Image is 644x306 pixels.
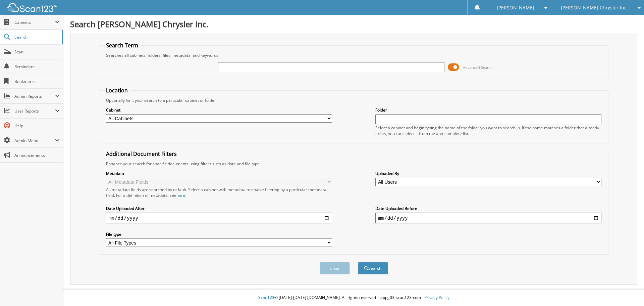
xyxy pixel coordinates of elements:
[561,6,628,10] span: [PERSON_NAME] Chrysler Inc.
[106,213,332,223] input: start
[70,18,637,30] h1: Search [PERSON_NAME] Chrysler Inc.
[375,107,601,113] label: Folder
[375,171,601,176] label: Uploaded By
[14,152,60,158] span: Announcements
[106,187,332,198] div: All metadata fields are searched by default. Select a cabinet with metadata to enable filtering b...
[14,93,55,99] span: Admin Reports
[320,262,350,274] button: Clear
[463,65,493,70] span: Advanced Search
[14,49,60,55] span: Scan
[103,97,605,103] div: Optionally limit your search to a particular cabinet or folder
[258,295,274,300] span: Scan123
[103,52,605,58] div: Searches all cabinets, folders, files, metadata, and keywords
[497,6,534,10] span: [PERSON_NAME]
[375,213,601,223] input: end
[14,123,60,129] span: Help
[358,262,388,274] button: Search
[106,171,332,176] label: Metadata
[375,125,601,136] div: Select a cabinet and begin typing the name of the folder you want to search in. If the name match...
[103,161,605,167] div: Enhance your search for specific documents using filters such as date and file type.
[14,108,55,114] span: User Reports
[106,107,332,113] label: Cabinet
[106,206,332,211] label: Date Uploaded After
[7,3,57,12] img: scan123-logo-white.svg
[424,295,449,300] a: Privacy Policy
[14,138,55,143] span: Admin Menu
[14,34,59,40] span: Search
[103,87,131,94] legend: Location
[14,19,55,25] span: Cabinets
[176,192,185,198] a: here
[14,79,60,84] span: Bookmarks
[63,290,644,306] div: © [DATE]-[DATE] [DOMAIN_NAME]. All rights reserved | appg03-scan123-com |
[14,64,60,70] span: Reminders
[106,231,332,237] label: File type
[103,42,142,49] legend: Search Term
[103,150,180,158] legend: Additional Document Filters
[375,206,601,211] label: Date Uploaded Before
